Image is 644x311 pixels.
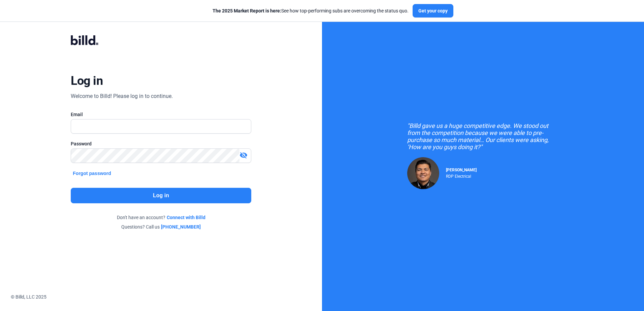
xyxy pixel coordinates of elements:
span: [PERSON_NAME] [446,168,477,172]
div: RDP Electrical [446,172,477,179]
div: "Billd gave us a huge competitive edge. We stood out from the competition because we were able to... [407,122,559,150]
button: Get your copy [413,4,453,18]
div: Password [71,140,251,147]
a: Connect with Billd [167,214,205,221]
mat-icon: visibility_off [239,151,248,159]
div: Questions? Call us [71,223,251,230]
img: Raul Pacheco [407,157,439,189]
div: Email [71,111,251,118]
a: [PHONE_NUMBER] [161,223,201,230]
div: Don't have an account? [71,214,251,221]
div: Welcome to Billd! Please log in to continue. [71,92,173,100]
span: The 2025 Market Report is here: [213,8,281,13]
div: Log in [71,73,103,88]
button: Forgot password [71,170,113,177]
div: See how top-performing subs are overcoming the status quo. [213,7,409,14]
button: Log in [71,188,251,203]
